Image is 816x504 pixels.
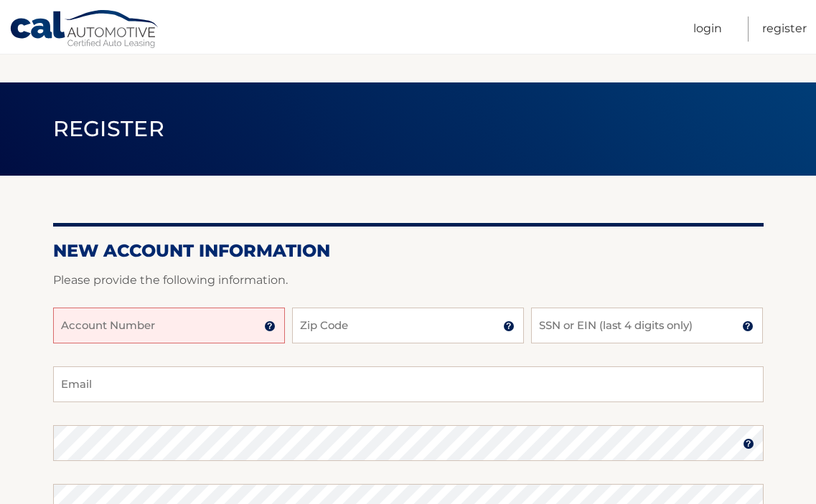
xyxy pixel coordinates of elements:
[53,270,764,290] p: Please provide the following information.
[9,9,160,51] a: Cal Automotive
[53,240,764,262] h2: New Account Information
[531,308,763,343] input: SSN or EIN (last 4 digits only)
[693,16,722,42] a: Login
[762,16,807,42] a: Register
[264,320,276,332] img: tooltip.svg
[53,366,764,402] input: Email
[743,438,754,450] img: tooltip.svg
[53,115,165,142] span: Register
[292,308,524,343] input: Zip Code
[742,320,754,332] img: tooltip.svg
[53,308,285,343] input: Account Number
[503,320,515,332] img: tooltip.svg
